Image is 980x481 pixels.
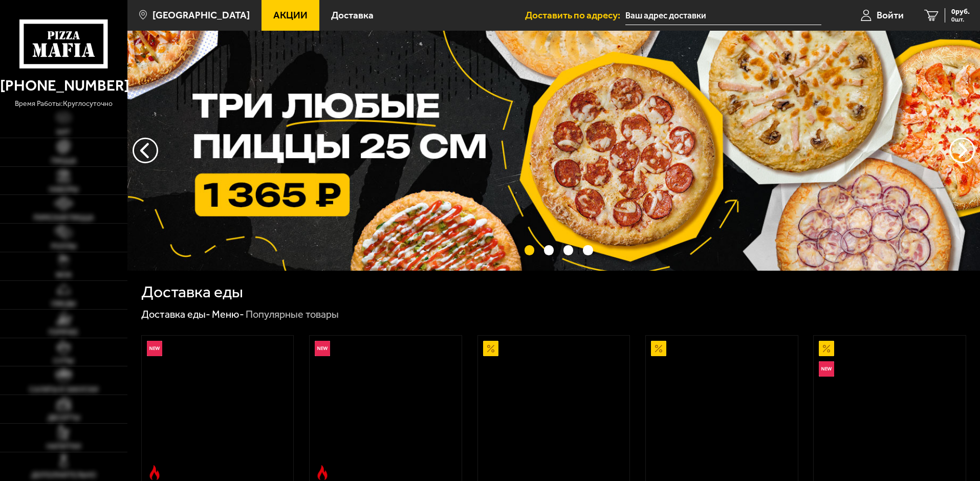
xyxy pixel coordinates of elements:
div: Популярные товары [246,308,339,321]
span: Напитки [47,443,81,450]
a: Доставка еды- [141,308,210,320]
img: Акционный [651,341,666,356]
img: Острое блюдо [315,465,330,480]
span: Хит [56,129,71,136]
span: Роллы [51,243,76,250]
img: Новинка [147,341,162,356]
span: WOK [56,272,72,279]
button: точки переключения [544,245,554,255]
a: Меню- [212,308,244,320]
img: Острое блюдо [147,465,162,480]
span: Пицца [51,158,76,165]
button: предыдущий [949,138,975,163]
span: Доставка [331,10,374,20]
span: Салаты и закуски [29,386,98,393]
span: 0 руб. [951,8,970,15]
input: Ваш адрес доставки [625,6,821,25]
img: Акционный [819,341,834,356]
span: Доставить по адресу: [525,10,625,20]
span: 0 шт. [951,16,970,23]
img: Новинка [819,361,834,377]
span: Горячее [49,329,78,336]
button: точки переключения [583,245,593,255]
img: Новинка [315,341,330,356]
span: [GEOGRAPHIC_DATA] [153,10,250,20]
span: Супы [53,358,74,365]
span: Римская пицца [34,214,94,222]
button: точки переключения [525,245,534,255]
span: Дополнительно [31,472,96,479]
button: следующий [133,138,158,163]
span: Десерты [48,414,80,422]
img: Акционный [483,341,498,356]
span: Обеды [51,300,76,308]
button: точки переключения [563,245,573,255]
span: Акции [273,10,308,20]
span: Наборы [49,186,78,193]
span: Войти [877,10,904,20]
h1: Доставка еды [141,284,243,300]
